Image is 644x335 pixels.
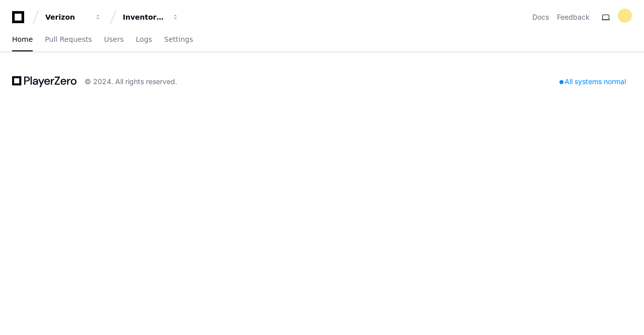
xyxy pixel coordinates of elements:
[553,75,632,89] div: All systems normal
[119,8,183,26] button: Inventory Management
[123,12,166,22] div: Inventory Management
[164,36,193,42] span: Settings
[12,36,33,42] span: Home
[136,36,152,42] span: Logs
[104,36,124,42] span: Users
[104,28,124,51] a: Users
[41,8,106,26] button: Verizon
[45,36,92,42] span: Pull Requests
[557,12,590,22] button: Feedback
[45,28,92,51] a: Pull Requests
[532,12,549,22] a: Docs
[136,28,152,51] a: Logs
[45,12,89,22] div: Verizon
[85,77,177,87] div: © 2024. All rights reserved.
[164,28,193,51] a: Settings
[12,28,33,51] a: Home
